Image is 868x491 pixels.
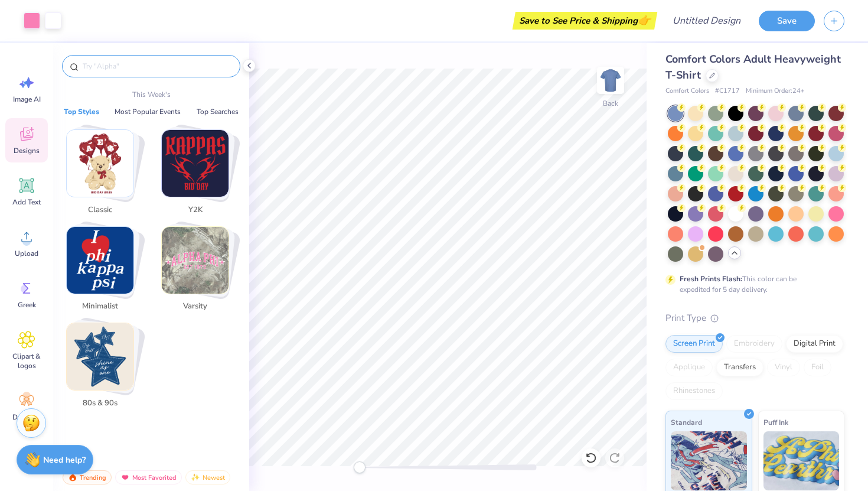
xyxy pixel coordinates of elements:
[671,431,747,490] img: Standard
[176,301,214,313] span: Varsity
[67,323,133,390] img: 80s & 90s
[680,274,825,295] div: This color can be expedited for 5 day delivery.
[59,323,148,414] button: Stack Card Button 80s & 90s
[671,416,702,428] span: Standard
[665,86,709,96] span: Comfort Colors
[15,249,38,258] span: Upload
[115,470,182,485] div: Most Favorited
[63,470,112,485] div: Trending
[120,473,130,482] img: most_fav.gif
[665,311,844,325] div: Print Type
[715,86,740,96] span: # C1717
[746,86,805,96] span: Minimum Order: 24 +
[191,473,200,482] img: newest.gif
[81,60,233,72] input: Try "Alpha"
[18,300,36,310] span: Greek
[804,359,831,376] div: Foil
[67,130,133,197] img: Classic
[515,12,654,30] div: Save to See Price & Shipping
[665,359,713,376] div: Applique
[59,226,148,317] button: Stack Card Button Minimalist
[665,335,723,353] div: Screen Print
[12,197,41,207] span: Add Text
[726,335,782,353] div: Embroidery
[663,9,750,32] input: Untitled Design
[7,352,46,370] span: Clipart & logos
[162,130,229,197] img: Y2K
[162,227,229,294] img: Varsity
[43,454,86,466] strong: Need help?
[13,95,41,104] span: Image AI
[759,11,815,31] button: Save
[132,89,171,100] p: This Week's
[185,470,230,485] div: Newest
[67,227,133,294] img: Minimalist
[763,416,788,428] span: Puff Ink
[111,106,184,118] button: Most Popular Events
[767,359,800,376] div: Vinyl
[638,13,651,27] span: 👉
[193,106,242,118] button: Top Searches
[763,431,840,490] img: Puff Ink
[154,226,243,317] button: Stack Card Button Varsity
[176,204,214,216] span: Y2K
[14,146,40,155] span: Designs
[665,52,841,82] span: Comfort Colors Adult Heavyweight T-Shirt
[716,359,763,376] div: Transfers
[81,398,119,409] span: 80s & 90s
[59,129,148,220] button: Stack Card Button Classic
[603,98,618,109] div: Back
[12,412,41,422] span: Decorate
[665,382,723,400] div: Rhinestones
[680,274,742,284] strong: Fresh Prints Flash:
[60,106,103,118] button: Top Styles
[354,461,366,473] div: Accessibility label
[154,129,243,220] button: Stack Card Button Y2K
[81,301,119,313] span: Minimalist
[786,335,843,353] div: Digital Print
[599,69,622,92] img: Back
[81,204,119,216] span: Classic
[68,473,77,482] img: trending.gif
